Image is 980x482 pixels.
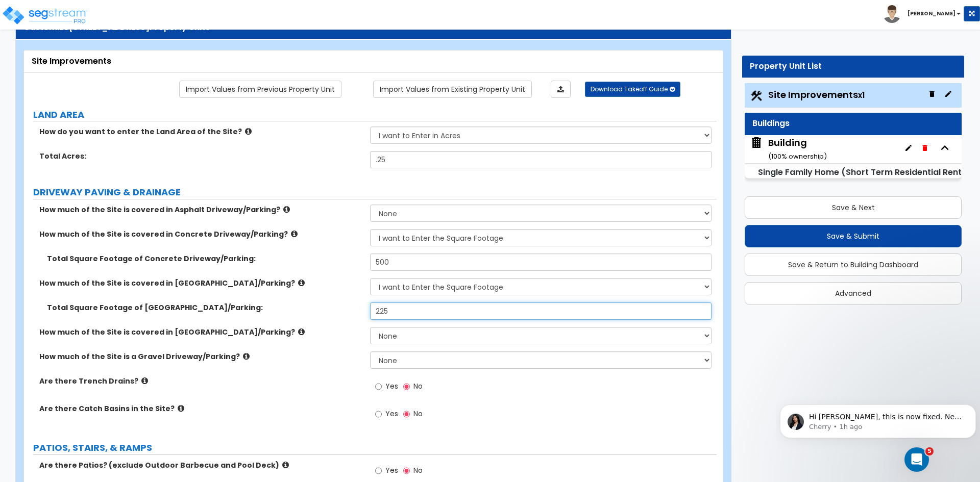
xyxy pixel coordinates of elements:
[283,206,290,213] i: click for more info!
[375,465,382,476] input: Yes
[403,381,410,392] input: No
[33,441,717,454] label: PATIOS, STAIRS, & RAMPS
[373,81,532,98] a: Import the dynamic attribute values from existing properties.
[591,85,668,93] span: Download Takeoff Guide
[551,81,571,98] a: Import the dynamic attributes value through Excel sheet
[39,460,362,470] label: Are there Patios? (exclude Outdoor Barbecue and Pool Deck)
[298,279,305,287] i: click for more info!
[413,465,423,475] span: No
[768,88,865,101] span: Site Improvements
[385,465,398,475] span: Yes
[39,351,362,362] label: How much of the Site is a Gravel Driveway/Parking?
[39,278,362,288] label: How much of the Site is covered in [GEOGRAPHIC_DATA]/Parking?
[47,302,362,313] label: Total Square Footage of [GEOGRAPHIC_DATA]/Parking:
[750,136,763,149] img: building.svg
[385,381,398,391] span: Yes
[2,5,88,26] img: logo_pro_r.png
[413,409,423,419] span: No
[178,404,184,412] i: click for more info!
[585,82,680,97] button: Download Takeoff Guide
[768,151,827,161] small: ( 100 % ownership)
[39,126,362,137] label: How do you want to enter the Land Area of the Site?
[375,381,382,392] input: Yes
[776,383,980,454] iframe: Intercom notifications message
[745,225,962,247] button: Save & Submit
[282,461,289,469] i: click for more info!
[33,186,717,199] label: DRIVEWAY PAVING & DRAINAGE
[39,151,362,161] label: Total Acres:
[243,352,250,360] i: click for more info!
[752,118,954,130] div: Buildings
[141,377,148,385] i: click for more info!
[750,61,957,72] div: Property Unit List
[245,128,252,135] i: click for more info!
[745,253,962,276] button: Save & Return to Building Dashboard
[39,205,362,215] label: How much of the Site is covered in Asphalt Driveway/Parking?
[858,90,865,100] small: x1
[39,376,362,386] label: Are there Trench Drains?
[291,230,298,238] i: click for more info!
[403,465,410,476] input: No
[750,89,763,103] img: Construction.png
[750,136,827,162] span: Building
[758,166,973,178] small: Single Family Home (Short Term Residential Rental)
[745,282,962,305] button: Advanced
[39,327,362,337] label: How much of the Site is covered in [GEOGRAPHIC_DATA]/Parking?
[47,253,362,264] label: Total Square Footage of Concrete Driveway/Parking:
[745,196,962,219] button: Save & Next
[908,10,955,17] b: [PERSON_NAME]
[904,447,929,472] iframe: Intercom live chat
[403,409,410,420] input: No
[925,447,934,455] span: 5
[385,409,398,419] span: Yes
[179,81,341,98] a: Import the dynamic attribute values from previous properties.
[413,381,423,391] span: No
[32,56,715,67] div: Site Improvements
[375,409,382,420] input: Yes
[298,328,305,336] i: click for more info!
[39,403,362,414] label: Are there Catch Basins in the Site?
[33,108,717,121] label: LAND AREA
[883,5,901,23] img: avatar.png
[39,229,362,239] label: How much of the Site is covered in Concrete Driveway/Parking?
[768,136,827,162] div: Building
